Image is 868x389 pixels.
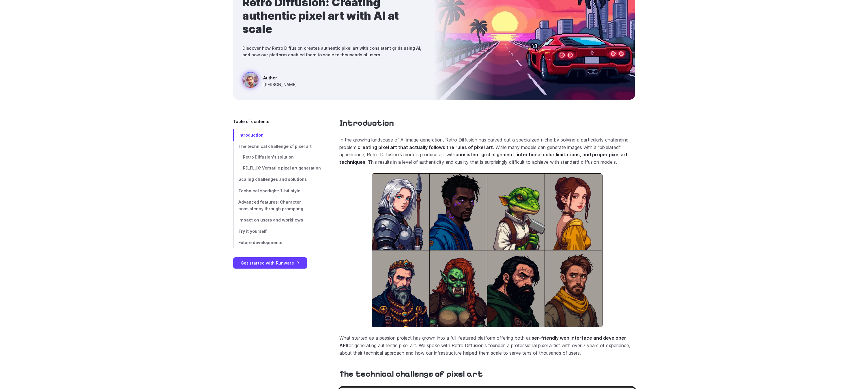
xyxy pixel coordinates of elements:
strong: consistent grid alignment, intentional color limitations, and proper pixel art techniques [339,152,628,165]
p: Discover how Retro Diffusion creates authentic pixel art with consistent grids using AI, and how ... [242,45,425,58]
span: Scaling challenges and solutions [238,177,307,182]
span: Retro Diffusion's solution [243,155,294,159]
span: Try it yourself [238,229,267,234]
a: Future developments [233,237,321,248]
strong: creating pixel art that actually follows the rules of pixel art [358,144,493,150]
span: Author [263,75,297,81]
span: Advanced features: Character consistency through prompting [238,200,303,211]
p: In the growing landscape of AI image generation, Retro Diffusion has carved out a specialized nic... [339,136,635,166]
a: Introduction [339,118,394,128]
strong: user-friendly web interface and developer API [339,335,626,348]
a: Scaling challenges and solutions [233,174,321,185]
a: Get started with Runware [233,257,307,269]
a: Try it yourself [233,226,321,237]
span: Technical spotlight: 1-bit style [238,188,300,193]
a: a red sports car on a futuristic highway with a sunset and city skyline in the background, styled... [242,72,297,90]
a: Advanced features: Character consistency through prompting [233,196,321,214]
span: Future developments [238,240,282,245]
span: Impact on users and workflows [238,217,303,222]
a: Retro Diffusion's solution [233,152,321,163]
a: RD_FLUX: Versatile pixel art generation [233,163,321,174]
a: The technical challenge of pixel art [339,369,483,379]
a: Technical spotlight: 1-bit style [233,185,321,196]
a: Introduction [233,129,321,141]
span: Table of contents [233,118,269,125]
a: The technical challenge of pixel art [233,141,321,152]
a: Impact on users and workflows [233,214,321,226]
p: What started as a passion project has grown into a full-featured platform offering both a for gen... [339,334,635,357]
span: Introduction [238,133,263,137]
span: [PERSON_NAME] [263,81,297,88]
img: a grid of eight pixel art character portraits, including a knight, a mage, a lizard blacksmith, a... [372,173,603,327]
span: The technical challenge of pixel art [238,144,312,149]
span: RD_FLUX: Versatile pixel art generation [243,166,321,170]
